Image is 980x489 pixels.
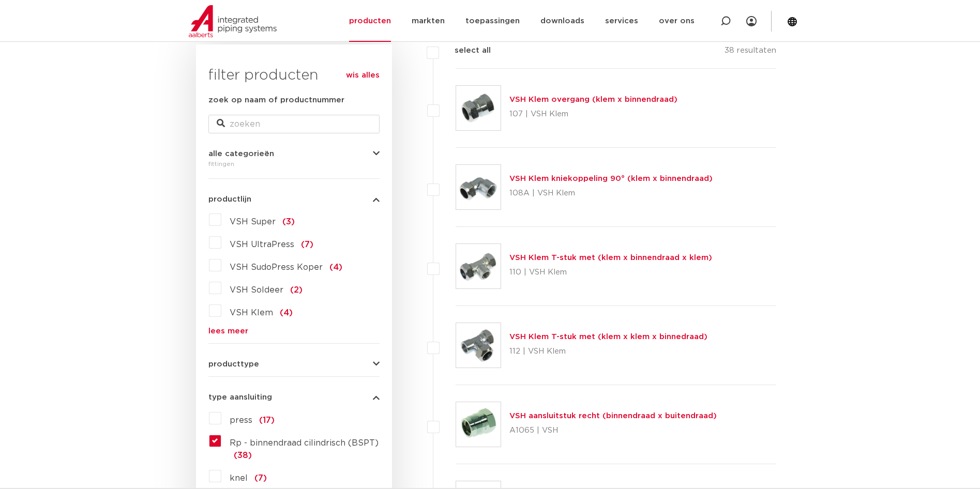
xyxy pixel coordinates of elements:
[282,218,295,226] span: (3)
[329,263,342,271] span: (4)
[439,44,491,57] label: select all
[230,240,294,249] span: VSH UltraPress
[208,327,380,335] a: lees meer
[208,360,259,368] span: producttype
[456,165,501,209] img: Thumbnail for VSH Klem kniekoppeling 90° (klem x binnendraad)
[208,115,380,133] input: zoeken
[456,86,501,130] img: Thumbnail for VSH Klem overgang (klem x binnendraad)
[509,264,712,281] p: 110 | VSH Klem
[208,150,274,158] span: alle categorieën
[208,94,344,106] label: zoek op naam of productnummer
[208,393,380,401] button: type aansluiting
[230,218,276,226] span: VSH Super
[301,240,313,249] span: (7)
[509,185,713,202] p: 108A | VSH Klem
[509,254,712,262] a: VSH Klem T-stuk met (klem x binnendraad x klem)
[208,360,380,368] button: producttype
[509,333,707,341] a: VSH Klem T-stuk met (klem x klem x binnedraad)
[509,422,717,439] p: A1065 | VSH
[509,343,707,360] p: 112 | VSH Klem
[208,195,251,203] span: productlijn
[208,158,380,170] div: fittingen
[208,150,380,158] button: alle categorieën
[725,44,776,60] p: 38 resultaten
[456,323,501,368] img: Thumbnail for VSH Klem T-stuk met (klem x klem x binnedraad)
[230,439,379,447] span: Rp - binnendraad cilindrisch (BSPT)
[509,106,677,123] p: 107 | VSH Klem
[280,309,293,317] span: (4)
[509,412,717,420] a: VSH aansluitstuk recht (binnendraad x buitendraad)
[259,416,275,424] span: (17)
[208,393,272,401] span: type aansluiting
[234,451,252,460] span: (38)
[230,474,248,482] span: knel
[509,96,677,103] a: VSH Klem overgang (klem x binnendraad)
[456,402,501,447] img: Thumbnail for VSH aansluitstuk recht (binnendraad x buitendraad)
[290,286,303,294] span: (2)
[230,263,323,271] span: VSH SudoPress Koper
[230,286,283,294] span: VSH Soldeer
[230,309,273,317] span: VSH Klem
[509,175,713,182] a: VSH Klem kniekoppeling 90° (klem x binnendraad)
[208,65,380,86] h3: filter producten
[254,474,267,482] span: (7)
[346,69,380,82] a: wis alles
[208,195,380,203] button: productlijn
[230,416,252,424] span: press
[456,244,501,288] img: Thumbnail for VSH Klem T-stuk met (klem x binnendraad x klem)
